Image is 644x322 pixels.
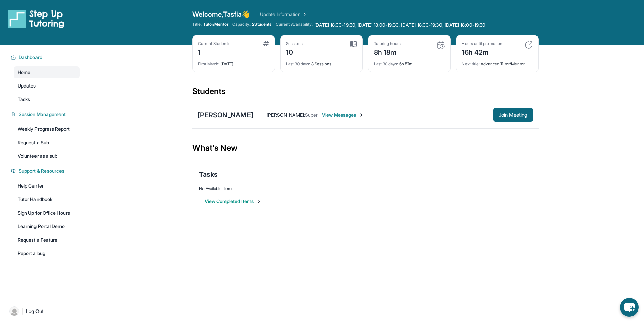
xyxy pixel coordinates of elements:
[198,46,230,57] div: 1
[499,113,528,117] span: Join Meeting
[16,168,76,174] button: Support & Resources
[276,22,313,28] span: Current Availability:
[359,112,364,118] img: Chevron-Right
[301,11,307,18] img: Chevron Right
[19,54,43,61] span: Dashboard
[267,112,305,118] span: [PERSON_NAME] :
[198,57,269,67] div: [DATE]
[286,41,303,46] div: Sessions
[198,61,220,66] span: First Match :
[305,112,318,118] span: Super
[374,57,445,67] div: 6h 57m
[16,111,76,118] button: Session Management
[314,22,485,28] span: [DATE] 18:00-19:30, [DATE] 18:00-19:30, [DATE] 18:00-19:30, [DATE] 18:00-19:30
[462,41,502,46] div: Hours until promotion
[7,304,80,319] a: |Log Out
[192,9,251,19] span: Welcome, Tasfia 👋
[14,93,80,105] a: Tasks
[22,307,23,315] span: |
[18,96,30,103] span: Tasks
[286,61,310,66] span: Last 30 days :
[205,198,262,205] button: View Completed Items
[462,57,533,67] div: Advanced Tutor/Mentor
[203,22,228,27] span: Tutor/Mentor
[19,111,66,118] span: Session Management
[19,168,64,174] span: Support & Resources
[14,193,80,205] a: Tutor Handbook
[8,9,64,28] img: logo
[16,54,76,61] button: Dashboard
[374,41,401,46] div: Tutoring hours
[198,41,230,46] div: Current Students
[18,69,30,76] span: Home
[26,308,44,315] span: Log Out
[9,306,19,316] img: user-img
[198,110,253,120] div: [PERSON_NAME]
[232,22,251,27] span: Capacity:
[462,46,502,57] div: 16h 42m
[437,41,445,49] img: card
[14,247,80,259] a: Report a bug
[14,207,80,219] a: Sign Up for Office Hours
[199,170,218,179] span: Tasks
[462,61,480,66] span: Next title :
[493,108,533,122] button: Join Meeting
[14,220,80,232] a: Learning Portal Demo
[374,61,398,66] span: Last 30 days :
[350,41,357,47] img: card
[14,66,80,78] a: Home
[192,22,202,27] span: Title:
[374,46,401,57] div: 8h 18m
[322,112,364,118] span: View Messages
[14,80,80,92] a: Updates
[18,82,36,89] span: Updates
[14,137,80,149] a: Request a Sub
[620,298,639,317] button: chat-button
[14,234,80,246] a: Request a Feature
[192,86,539,101] div: Students
[525,41,533,49] img: card
[260,11,307,18] a: Update Information
[192,133,539,163] div: What's New
[14,123,80,135] a: Weekly Progress Report
[252,22,271,27] span: 2 Students
[286,46,303,57] div: 10
[263,41,269,46] img: card
[14,150,80,162] a: Volunteer as a sub
[286,57,357,67] div: 8 Sessions
[199,186,532,191] div: No Available Items
[14,180,80,192] a: Help Center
